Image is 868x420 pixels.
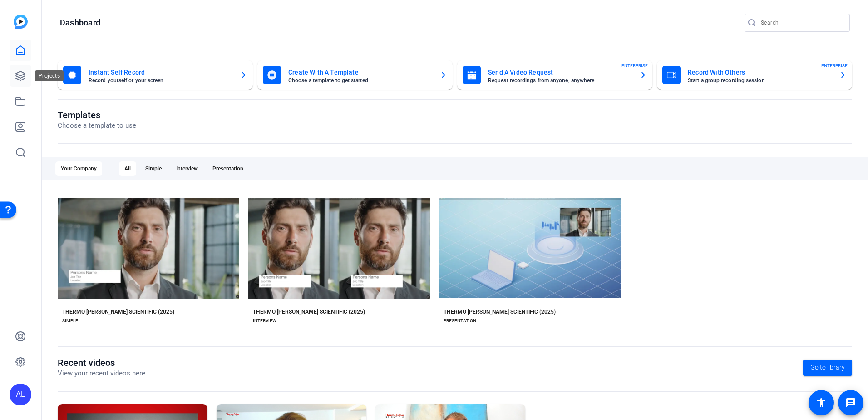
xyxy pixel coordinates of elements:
[288,78,433,83] mat-card-subtitle: Choose a template to get started
[60,17,100,28] h1: Dashboard
[58,110,136,120] h1: Templates
[55,161,102,176] div: Your Company
[207,161,249,176] div: Presentation
[821,62,848,69] span: ENTERPRISE
[257,60,453,90] button: Create With A TemplateChoose a template to get started
[288,67,433,78] mat-card-title: Create With A Template
[688,67,832,78] mat-card-title: Record With Others
[688,78,832,83] mat-card-subtitle: Start a group recording session
[119,161,136,176] div: All
[845,397,856,408] mat-icon: message
[58,357,145,368] h1: Recent videos
[35,70,64,81] div: Projects
[253,308,365,315] div: THERMO [PERSON_NAME] SCIENTIFIC (2025)
[253,317,276,325] div: INTERVIEW
[761,17,843,28] input: Search
[58,120,136,131] p: Choose a template to use
[621,62,648,69] span: ENTERPRISE
[62,308,174,315] div: THERMO [PERSON_NAME] SCIENTIFIC (2025)
[810,363,845,372] span: Go to library
[488,78,632,83] mat-card-subtitle: Request recordings from anyone, anywhere
[444,308,556,315] div: THERMO [PERSON_NAME] SCIENTIFIC (2025)
[657,60,852,90] button: Record With OthersStart a group recording sessionENTERPRISE
[58,60,253,90] button: Instant Self RecordRecord yourself or your screen
[10,384,31,405] div: AL
[444,317,476,325] div: PRESENTATION
[457,60,652,90] button: Send A Video RequestRequest recordings from anyone, anywhereENTERPRISE
[89,78,233,83] mat-card-subtitle: Record yourself or your screen
[171,161,203,176] div: Interview
[62,317,78,325] div: SIMPLE
[14,15,28,29] img: blue-gradient.svg
[816,397,827,408] mat-icon: accessibility
[488,67,632,78] mat-card-title: Send A Video Request
[58,368,145,379] p: View your recent videos here
[803,360,852,376] a: Go to library
[89,67,233,78] mat-card-title: Instant Self Record
[140,161,167,176] div: Simple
